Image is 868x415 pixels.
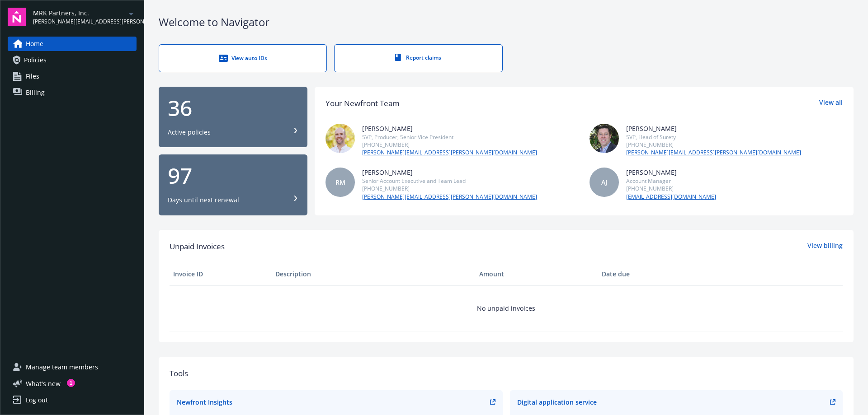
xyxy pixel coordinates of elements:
div: View auto IDs [177,54,308,63]
span: Home [26,37,43,51]
a: [PERSON_NAME][EMAIL_ADDRESS][PERSON_NAME][DOMAIN_NAME] [626,149,801,157]
span: AJ [601,177,607,187]
a: View billing [807,241,843,252]
div: [PHONE_NUMBER] [626,185,716,192]
a: Billing [8,85,137,100]
div: 1 [67,379,75,387]
span: Unpaid Invoices [170,241,225,252]
div: SVP, Head of Surety [626,133,801,141]
div: [PERSON_NAME] [362,124,537,133]
button: MRK Partners, Inc.[PERSON_NAME][EMAIL_ADDRESS][PERSON_NAME][DOMAIN_NAME]arrowDropDown [33,8,137,26]
div: [PERSON_NAME] [626,124,801,133]
a: Manage team members [8,360,137,374]
div: Tools [170,368,843,379]
a: Home [8,37,137,51]
div: [PHONE_NUMBER] [362,185,537,192]
a: [EMAIL_ADDRESS][DOMAIN_NAME] [626,193,716,201]
a: View all [819,98,843,109]
a: View auto IDs [159,44,327,72]
div: Digital application service [517,397,597,407]
img: photo [590,124,619,153]
td: No unpaid invoices [170,285,843,331]
span: What ' s new [26,379,61,388]
th: Invoice ID [170,263,272,285]
div: [PERSON_NAME] [626,168,716,177]
a: arrowDropDown [126,8,137,19]
div: [PHONE_NUMBER] [626,141,801,149]
img: navigator-logo.svg [8,8,26,26]
button: 36Active policies [159,87,307,148]
th: Description [272,263,476,285]
span: Files [26,69,39,84]
button: 97Days until next renewal [159,154,307,215]
th: Amount [476,263,598,285]
a: Policies [8,53,137,67]
div: Your Newfront Team [325,98,400,109]
div: 36 [168,97,298,119]
span: Policies [24,53,47,67]
div: Welcome to Navigator [159,14,854,30]
div: SVP, Producer, Senior Vice President [362,133,537,141]
div: Log out [26,393,48,407]
span: Billing [26,85,45,100]
div: [PHONE_NUMBER] [362,141,537,149]
div: 97 [168,165,298,187]
a: Files [8,69,137,84]
button: What's new1 [8,379,75,388]
div: Newfront Insights [177,397,232,407]
div: [PERSON_NAME] [362,168,537,177]
img: photo [325,124,355,153]
div: Account Manager [626,177,716,185]
div: Report claims [353,54,484,61]
span: Manage team members [26,360,98,374]
div: Active policies [168,128,211,137]
a: [PERSON_NAME][EMAIL_ADDRESS][PERSON_NAME][DOMAIN_NAME] [362,149,537,157]
a: [PERSON_NAME][EMAIL_ADDRESS][PERSON_NAME][DOMAIN_NAME] [362,193,537,201]
span: RM [335,177,345,187]
th: Date due [598,263,700,285]
div: Days until next renewal [168,196,239,205]
span: [PERSON_NAME][EMAIL_ADDRESS][PERSON_NAME][DOMAIN_NAME] [33,18,126,26]
div: Senior Account Executive and Team Lead [362,177,537,185]
a: Report claims [334,44,502,72]
span: MRK Partners, Inc. [33,8,126,18]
